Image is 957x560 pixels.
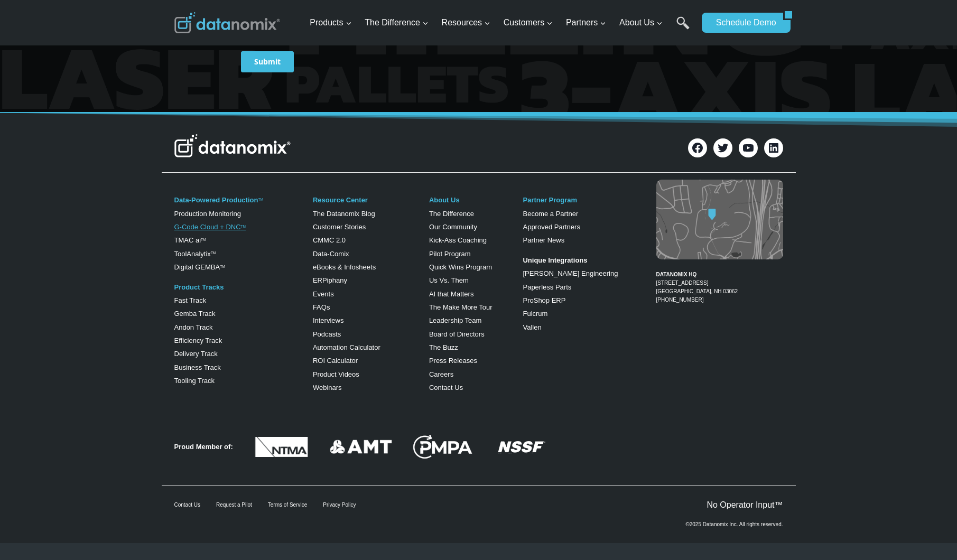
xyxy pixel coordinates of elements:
a: TM [258,198,263,201]
a: Business Track [174,363,221,371]
span: The Difference [365,16,429,30]
img: Datanomix map image [656,180,783,259]
span: Products [310,16,351,30]
a: Tooling Track [174,377,215,385]
a: Us Vs. Them [429,276,469,284]
figcaption: [PHONE_NUMBER] [656,262,783,304]
a: Data-Powered Production [174,196,258,204]
span: Customers [504,16,553,30]
a: Gemba Track [174,310,216,318]
a: The Difference [429,210,474,218]
sup: TM [241,225,246,228]
a: TMAC aiTM [174,236,206,244]
a: Search [676,16,690,40]
a: Efficiency Track [174,337,222,344]
a: [PERSON_NAME] Engineering [523,269,618,277]
a: eBooks & Infosheets [313,263,376,271]
span: Phone number [238,44,285,53]
a: AI that Matters [429,290,474,298]
a: Fast Track [174,296,207,304]
a: Automation Calculator [313,343,380,351]
a: ROI Calculator [313,357,358,365]
a: Production Monitoring [174,210,241,218]
a: Webinars [313,384,342,391]
a: Digital GEMBATM [174,263,225,271]
a: Terms of Service [268,502,307,508]
strong: DATANOMIX HQ [656,272,697,277]
img: Datanomix [174,12,280,33]
nav: Primary Navigation [305,6,696,40]
a: Kick-Ass Coaching [429,236,487,244]
a: The Datanomix Blog [313,210,375,218]
span: Partners [566,16,606,30]
a: Careers [429,370,453,378]
a: Terms [118,236,134,243]
a: Partner Program [523,196,577,204]
a: Data-Comix [313,250,349,258]
a: Quick Wins Program [429,263,492,271]
a: Delivery Track [174,350,218,358]
sup: TM [220,265,225,268]
a: The Buzz [429,343,458,351]
a: Leadership Team [429,316,482,324]
strong: Unique Integrations [523,256,587,264]
a: G-Code Cloud + DNCTM [174,223,246,231]
a: Board of Directors [429,330,485,338]
sup: TM [201,238,206,241]
a: Podcasts [313,330,341,338]
p: ©2025 Datanomix Inc. All rights reserved. [685,522,783,527]
a: TM [211,251,216,255]
a: Approved Partners [523,223,580,231]
a: Our Community [429,223,477,231]
span: About Us [619,16,663,30]
strong: Proud Member of: [174,443,233,451]
a: Resource Center [313,196,368,204]
img: Datanomix Logo [174,134,291,157]
a: Request a Pilot [216,502,252,508]
a: No Operator Input™ [707,500,783,509]
a: Paperless Parts [523,283,571,291]
a: Contact Us [174,502,200,508]
a: Become a Partner [523,210,578,218]
span: Resources [442,16,490,30]
span: Last Name [238,1,272,10]
a: Interviews [313,316,344,324]
span: State/Region [238,130,278,140]
a: Vallen [523,323,541,331]
a: Andon Track [174,323,213,331]
a: ERPiphany [313,276,347,284]
a: The Make More Tour [429,303,493,311]
a: Product Videos [313,370,359,378]
a: Schedule Demo [702,13,783,33]
a: [STREET_ADDRESS][GEOGRAPHIC_DATA], NH 03062 [656,280,738,294]
a: Privacy Policy [144,236,178,243]
a: ProShop ERP [523,296,565,304]
a: Partner News [523,236,564,244]
a: Product Tracks [174,283,224,291]
a: CMMC 2.0 [313,236,346,244]
a: Customer Stories [313,223,366,231]
a: Press Releases [429,357,477,365]
a: ToolAnalytix [174,250,211,258]
a: Privacy Policy [323,502,356,508]
a: FAQs [313,303,330,311]
a: Fulcrum [523,310,547,318]
a: Contact Us [429,384,463,391]
a: Pilot Program [429,250,471,258]
a: Events [313,290,334,298]
a: About Us [429,196,460,204]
